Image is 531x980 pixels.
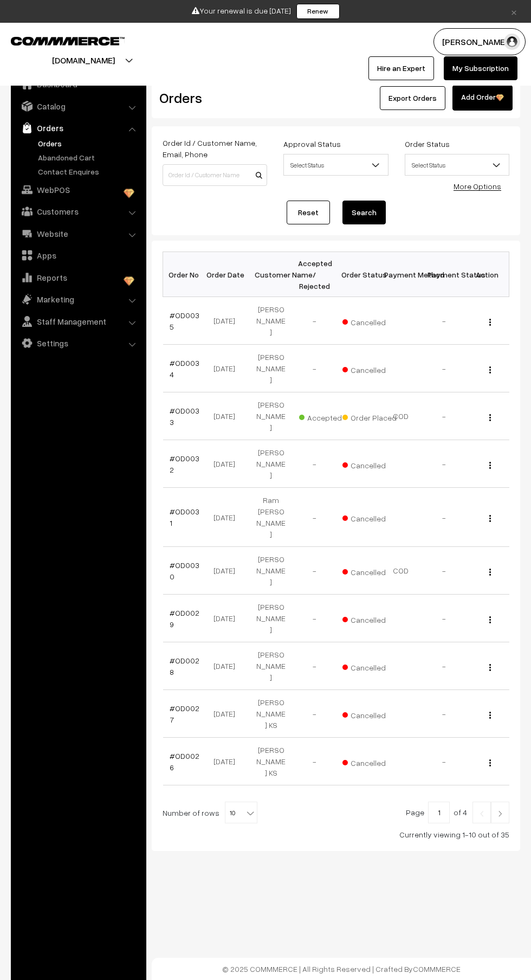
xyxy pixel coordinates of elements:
[423,297,466,345] td: -
[293,595,336,642] td: -
[163,829,509,840] div: Currently viewing 1-10 out of 35
[336,252,379,297] th: Order Status
[284,156,387,175] span: Select Status
[489,462,491,469] img: Menu
[225,802,257,823] span: 10
[14,96,143,116] a: Catalog
[170,608,199,629] a: #OD0029
[342,457,397,471] span: Cancelled
[14,47,153,74] button: [DOMAIN_NAME]
[206,392,249,440] td: [DATE]
[14,289,143,309] a: Marketing
[342,510,397,524] span: Cancelled
[342,409,397,423] span: Order Placed
[489,515,491,522] img: Menu
[14,246,143,265] a: Apps
[342,755,397,769] span: Cancelled
[249,595,293,642] td: [PERSON_NAME]
[206,440,249,488] td: [DATE]
[35,166,143,177] a: Contact Enquires
[206,547,249,595] td: [DATE]
[507,5,521,18] a: ×
[249,488,293,547] td: Ram [PERSON_NAME]
[163,807,219,818] span: Number of rows
[170,656,199,676] a: #OD0028
[406,808,424,817] span: Page
[4,4,527,19] div: Your renewal is due [DATE]
[283,154,388,176] span: Select Status
[423,392,466,440] td: -
[454,808,467,817] span: of 4
[405,138,450,150] label: Order Status
[14,333,143,353] a: Settings
[504,34,520,50] img: user
[423,738,466,785] td: -
[489,712,491,719] img: Menu
[489,616,491,623] img: Menu
[423,440,466,488] td: -
[489,319,491,326] img: Menu
[489,664,491,671] img: Menu
[206,642,249,690] td: [DATE]
[14,268,143,287] a: Reports
[433,28,526,55] button: [PERSON_NAME]
[293,252,336,297] th: Accepted / Rejected
[283,138,341,150] label: Approval Status
[380,86,445,110] button: Export Orders
[379,392,423,440] td: COD
[342,659,397,673] span: Cancelled
[287,201,330,224] a: Reset
[14,180,143,199] a: WebPOS
[170,358,199,379] a: #OD0034
[489,366,491,373] img: Menu
[342,201,386,224] button: Search
[249,738,293,785] td: [PERSON_NAME] KS
[423,642,466,690] td: -
[35,138,143,149] a: Orders
[163,137,267,160] label: Order Id / Customer Name, Email, Phone
[454,182,501,191] a: More Options
[495,810,505,817] img: Right
[249,392,293,440] td: [PERSON_NAME]
[296,4,340,19] a: Renew
[206,297,249,345] td: [DATE]
[293,440,336,488] td: -
[293,488,336,547] td: -
[14,118,143,138] a: Orders
[342,564,397,578] span: Cancelled
[170,704,199,724] a: #OD0027
[206,690,249,738] td: [DATE]
[206,738,249,785] td: [DATE]
[423,488,466,547] td: -
[159,89,266,106] h2: Orders
[466,252,509,297] th: Action
[489,414,491,421] img: Menu
[452,85,513,111] a: Add Order
[379,547,423,595] td: COD
[405,156,509,175] span: Select Status
[14,224,143,243] a: Website
[423,547,466,595] td: -
[249,345,293,392] td: [PERSON_NAME]
[423,252,466,297] th: Payment Status
[489,569,491,576] img: Menu
[293,297,336,345] td: -
[342,611,397,626] span: Cancelled
[170,507,199,527] a: #OD0031
[423,595,466,642] td: -
[342,362,397,376] span: Cancelled
[249,690,293,738] td: [PERSON_NAME] KS
[413,964,461,973] a: COMMMERCE
[249,297,293,345] td: [PERSON_NAME]
[170,406,199,427] a: #OD0033
[379,252,423,297] th: Payment Method
[342,314,397,328] span: Cancelled
[14,312,143,331] a: Staff Management
[14,202,143,221] a: Customers
[477,810,487,817] img: Left
[206,252,249,297] th: Order Date
[170,311,199,331] a: #OD0035
[293,690,336,738] td: -
[206,595,249,642] td: [DATE]
[342,707,397,721] span: Cancelled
